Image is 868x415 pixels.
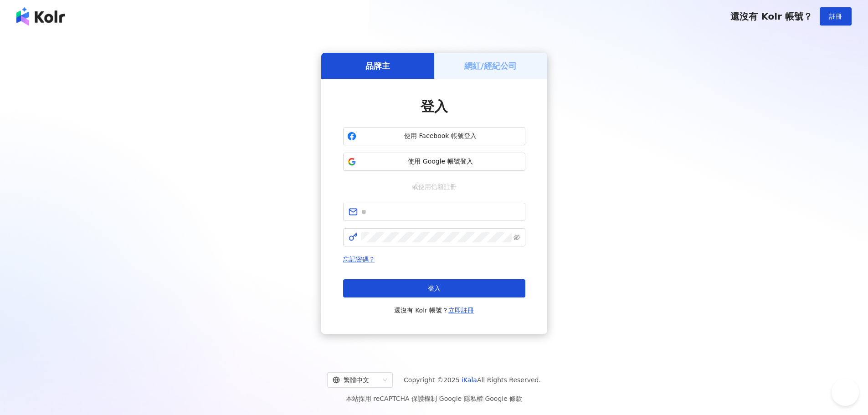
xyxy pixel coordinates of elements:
[343,256,375,263] a: 忘記密碼？
[448,307,474,314] a: 立即註冊
[333,373,379,387] div: 繁體中文
[421,98,448,114] span: 登入
[360,132,521,141] span: 使用 Facebook 帳號登入
[464,60,517,72] h5: 網紅/經紀公司
[428,285,441,292] span: 登入
[406,182,463,192] span: 或使用信箱註冊
[439,395,483,402] a: Google 隱私權
[483,395,485,402] span: |
[514,234,520,241] span: eye-invisible
[832,379,859,406] iframe: Help Scout Beacon - Open
[343,153,525,171] button: 使用 Google 帳號登入
[485,395,522,402] a: Google 條款
[346,393,522,404] span: 本站採用 reCAPTCHA 保護機制
[404,374,541,385] span: Copyright © 2025 All Rights Reserved.
[437,395,439,402] span: |
[829,13,842,20] span: 註冊
[365,60,390,72] h5: 品牌主
[462,376,477,384] a: iKala
[343,127,525,145] button: 使用 Facebook 帳號登入
[730,11,812,22] span: 還沒有 Kolr 帳號？
[360,157,521,166] span: 使用 Google 帳號登入
[343,279,525,297] button: 登入
[394,305,474,316] span: 還沒有 Kolr 帳號？
[820,7,852,26] button: 註冊
[16,7,65,26] img: logo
